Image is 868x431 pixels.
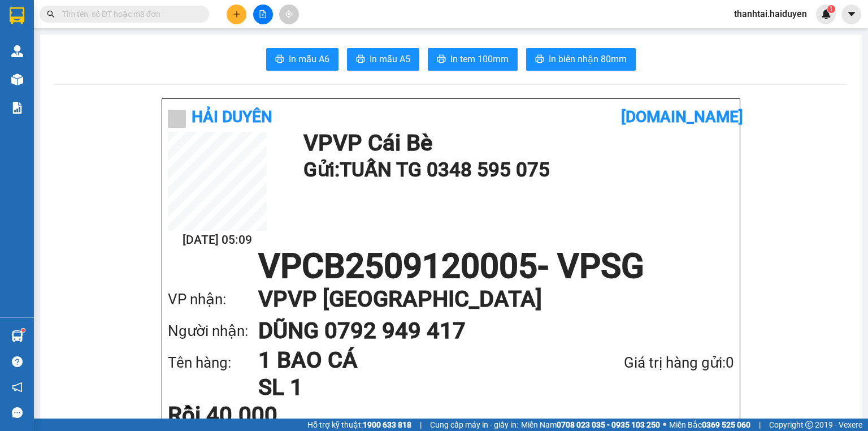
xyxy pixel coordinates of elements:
span: question-circle [12,356,23,367]
span: aim [285,10,293,18]
span: Miền Nam [521,419,660,431]
button: printerIn biên nhận 80mm [526,48,636,71]
span: copyright [805,421,813,429]
input: Tìm tên, số ĐT hoặc mã đơn [62,8,196,20]
img: logo-vxr [10,7,24,24]
h1: DŨNG 0792 949 417 [258,315,711,347]
h1: 1 BAO CÁ [258,347,564,374]
span: search [47,10,55,18]
button: plus [227,5,246,24]
span: caret-down [847,9,857,19]
span: printer [275,54,284,65]
span: Hỗ trợ kỹ thuật: [307,419,411,431]
span: 1 [829,5,833,13]
span: In mẫu A5 [370,52,410,66]
span: Miền Bắc [669,419,750,431]
button: printerIn mẫu A5 [347,48,419,71]
span: printer [535,54,544,65]
strong: 1900 633 818 [363,420,411,429]
b: Hải Duyên [192,107,272,126]
img: icon-new-feature [821,9,831,19]
div: VP nhận: [168,288,258,311]
h1: VP VP [GEOGRAPHIC_DATA] [258,283,711,315]
img: warehouse-icon [11,45,23,57]
span: file-add [259,10,267,18]
span: plus [233,10,241,18]
h1: SL 1 [258,374,564,401]
sup: 1 [827,5,835,13]
div: Giá trị hàng gửi: 0 [564,351,734,374]
span: | [420,419,422,431]
img: solution-icon [11,102,23,114]
h2: [DATE] 05:09 [168,231,267,249]
span: In biên nhận 80mm [549,52,627,66]
button: caret-down [841,5,861,24]
span: In mẫu A6 [289,52,329,66]
img: warehouse-icon [11,74,23,85]
span: Cung cấp máy in - giấy in: [430,419,518,431]
button: file-add [253,5,273,24]
b: [DOMAIN_NAME] [621,107,743,126]
button: printerIn tem 100mm [428,48,518,71]
span: printer [356,54,365,65]
div: Rồi 40.000 [168,404,355,426]
span: ⚪️ [663,423,666,427]
img: warehouse-icon [11,330,23,342]
sup: 1 [21,329,25,332]
span: | [759,419,761,431]
h1: VP VP Cái Bè [303,132,728,154]
span: printer [437,54,446,65]
span: thanhtai.haiduyen [725,7,816,21]
div: Người nhận: [168,320,258,343]
span: notification [12,382,23,393]
strong: 0369 525 060 [702,420,750,429]
strong: 0708 023 035 - 0935 103 250 [557,420,660,429]
span: In tem 100mm [450,52,509,66]
span: message [12,407,23,418]
div: Tên hàng: [168,351,258,374]
button: printerIn mẫu A6 [266,48,338,71]
h1: Gửi: TUẤN TG 0348 595 075 [303,154,728,186]
button: aim [279,5,299,24]
h1: VPCB2509120005 - VPSG [168,249,734,283]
